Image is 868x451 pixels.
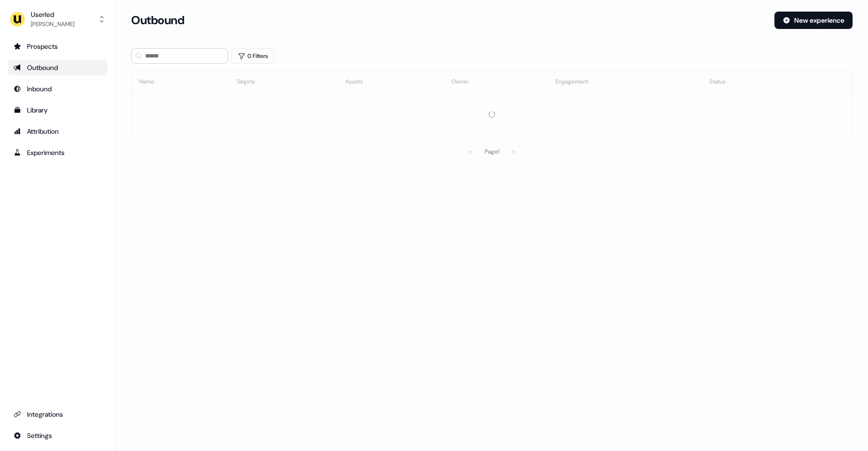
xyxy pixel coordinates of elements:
a: Go to outbound experience [8,60,108,75]
button: Userled[PERSON_NAME] [8,8,108,31]
a: Go to attribution [8,124,108,139]
div: Library [14,105,102,115]
div: Outbound [14,63,102,72]
div: Prospects [14,42,102,51]
a: Go to Inbound [8,81,108,97]
div: [PERSON_NAME] [31,19,74,29]
button: 0 Filters [231,48,274,64]
div: Integrations [14,409,102,419]
div: Inbound [14,84,102,94]
div: Settings [14,431,102,440]
h3: Outbound [131,13,184,28]
div: Attribution [14,127,102,136]
a: Go to prospects [8,39,108,54]
a: Go to integrations [8,428,108,443]
a: Go to templates [8,102,108,118]
a: Go to integrations [8,407,108,422]
div: Experiments [14,148,102,157]
a: Go to experiments [8,145,108,160]
button: New experience [774,12,853,29]
div: Userled [31,10,74,19]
